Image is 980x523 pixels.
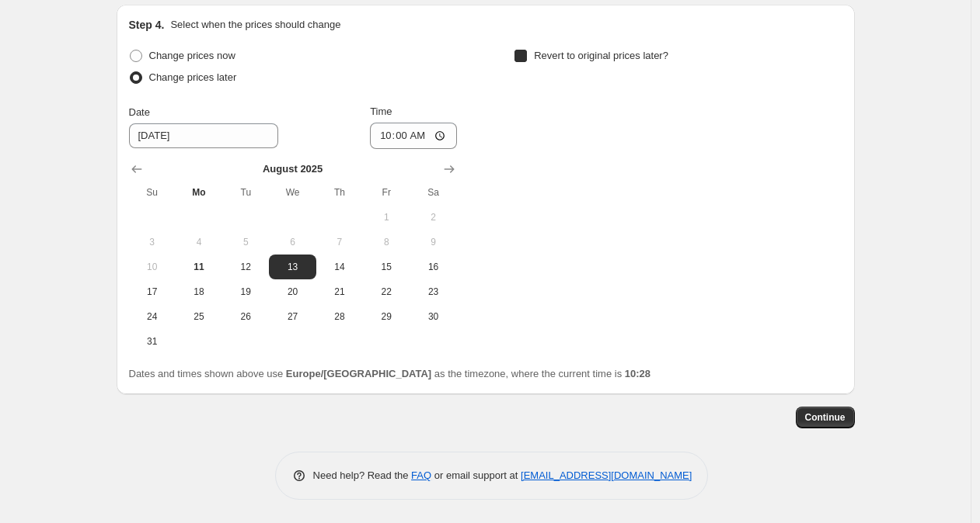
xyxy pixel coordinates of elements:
[410,255,456,279] button: Saturday August 16 2025
[369,286,403,298] span: 22
[129,304,176,329] button: Sunday August 24 2025
[370,123,457,149] input: 12:00
[416,310,450,323] span: 30
[228,286,263,298] span: 19
[135,236,169,248] span: 3
[176,279,222,304] button: Monday August 18 2025
[228,310,263,323] span: 26
[129,17,165,33] h2: Step 4.
[275,310,309,323] span: 27
[438,158,460,180] button: Show next month, September 2025
[135,310,169,323] span: 24
[129,279,176,304] button: Sunday August 17 2025
[625,368,650,379] b: 10:28
[534,50,668,61] span: Revert to original prices later?
[316,304,363,329] button: Thursday August 28 2025
[269,304,316,329] button: Wednesday August 27 2025
[182,310,216,323] span: 25
[416,211,450,223] span: 2
[316,230,363,255] button: Thursday August 7 2025
[269,279,316,304] button: Wednesday August 20 2025
[135,335,169,348] span: 31
[370,106,392,117] span: Time
[275,286,309,298] span: 20
[269,180,316,205] th: Wednesday
[363,304,410,329] button: Friday August 29 2025
[129,255,176,279] button: Sunday August 10 2025
[369,186,403,199] span: Fr
[182,236,216,248] span: 4
[222,304,269,329] button: Tuesday August 26 2025
[222,279,269,304] button: Tuesday August 19 2025
[126,158,148,180] button: Show previous month, July 2025
[135,186,169,199] span: Su
[323,186,357,199] span: Th
[176,255,222,279] button: Today Monday August 11 2025
[410,230,456,255] button: Saturday August 9 2025
[369,211,403,223] span: 1
[416,261,450,273] span: 16
[182,186,216,199] span: Mo
[176,180,222,205] th: Monday
[129,329,176,354] button: Sunday August 31 2025
[805,411,846,424] span: Continue
[129,230,176,255] button: Sunday August 3 2025
[222,180,269,205] th: Tuesday
[363,279,410,304] button: Friday August 22 2025
[176,230,222,255] button: Monday August 4 2025
[228,261,263,273] span: 12
[149,50,235,61] span: Change prices now
[431,469,521,481] span: or email support at
[135,261,169,273] span: 10
[369,261,403,273] span: 15
[129,106,150,118] span: Date
[228,236,263,248] span: 5
[129,180,176,205] th: Sunday
[369,236,403,248] span: 8
[410,304,456,329] button: Saturday August 30 2025
[275,261,309,273] span: 13
[323,310,357,323] span: 28
[363,180,410,205] th: Friday
[286,368,431,379] b: Europe/[GEOGRAPHIC_DATA]
[363,205,410,230] button: Friday August 1 2025
[269,255,316,279] button: Wednesday August 13 2025
[369,310,403,323] span: 29
[275,186,309,199] span: We
[228,186,263,199] span: Tu
[182,261,216,273] span: 11
[316,255,363,279] button: Thursday August 14 2025
[316,279,363,304] button: Thursday August 21 2025
[410,180,456,205] th: Saturday
[222,230,269,255] button: Tuesday August 5 2025
[129,368,651,379] span: Dates and times shown above use as the timezone, where the current time is
[410,205,456,230] button: Saturday August 2 2025
[323,236,357,248] span: 7
[416,186,450,199] span: Sa
[410,279,456,304] button: Saturday August 23 2025
[323,286,357,298] span: 21
[521,469,692,481] a: [EMAIL_ADDRESS][DOMAIN_NAME]
[129,123,278,148] input: 8/11/2025
[316,180,363,205] th: Thursday
[416,236,450,248] span: 9
[416,286,450,298] span: 23
[135,286,169,298] span: 17
[269,230,316,255] button: Wednesday August 6 2025
[222,255,269,279] button: Tuesday August 12 2025
[323,261,357,273] span: 14
[170,17,340,33] p: Select when the prices should change
[363,230,410,255] button: Friday August 8 2025
[411,469,431,481] a: FAQ
[176,304,222,329] button: Monday August 25 2025
[182,286,216,298] span: 18
[363,255,410,279] button: Friday August 15 2025
[275,236,309,248] span: 6
[149,71,237,83] span: Change prices later
[796,407,855,428] button: Continue
[313,469,412,481] span: Need help? Read the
